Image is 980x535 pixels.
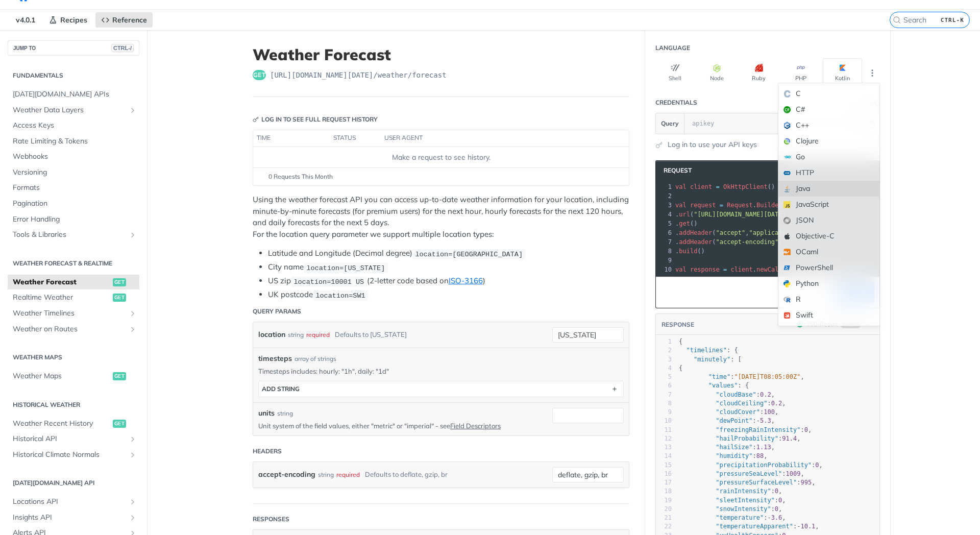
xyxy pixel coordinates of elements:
div: Credentials [655,98,697,107]
span: get [113,294,126,302]
a: Locations APIShow subpages for Locations API [8,494,139,509]
span: "cloudCeiling" [716,400,767,407]
span: Weather Timelines [13,308,126,319]
span: "hailSize" [716,444,752,451]
a: Weather Mapsget [8,369,139,384]
span: : { [679,347,738,354]
span: location=[GEOGRAPHIC_DATA] [415,250,523,258]
a: Weather TimelinesShow subpages for Weather Timelines [8,306,139,321]
span: 91.4 [782,435,797,442]
div: 13 [656,443,672,452]
div: 12 [656,434,672,443]
span: 1009 [786,470,801,477]
div: 10 [656,265,673,274]
span: Weather Forecast [13,277,110,287]
span: "precipitationProbability" [716,461,812,469]
span: "temperature" [716,514,764,521]
span: response [690,266,720,273]
a: Error Handling [8,212,139,227]
a: Webhooks [8,149,139,164]
a: Weather Data LayersShow subpages for Weather Data Layers [8,103,139,118]
span: Recipes [60,15,87,25]
div: 21 [656,514,672,522]
span: "time" [708,373,730,380]
button: Query [656,113,684,134]
span: . () [675,248,705,255]
div: 8 [656,399,672,408]
button: Show subpages for Insights API [129,514,137,522]
button: PHP [781,58,820,87]
button: Show subpages for Weather on Routes [129,325,137,333]
span: Reference [112,15,147,25]
span: 3.6 [771,514,782,521]
span: location=10001 US [293,278,364,285]
div: 17 [656,478,672,487]
span: : , [679,452,767,459]
div: 19 [656,496,672,505]
span: : , [679,408,778,416]
span: Rate Limiting & Tokens [13,136,137,147]
a: [DATE][DOMAIN_NAME] APIs [8,87,139,102]
span: { [679,338,682,345]
span: val [675,266,687,273]
span: Error Handling [13,214,137,225]
h2: Weather Forecast & realtime [8,259,139,268]
div: Go [778,149,879,165]
div: string [318,467,334,482]
span: { [679,364,682,372]
div: Clojure [778,133,879,149]
div: array of strings [295,354,336,363]
span: : , [679,514,786,521]
button: Shell [655,58,695,87]
span: "cloudBase" [716,391,756,398]
div: Log in to see full request history [253,115,378,124]
a: Tools & LibrariesShow subpages for Tools & Libraries [8,227,139,242]
div: 9 [656,256,673,265]
svg: Search [893,16,901,24]
span: "accept" [716,229,746,236]
span: newCall [756,266,782,273]
span: 0.2 [760,391,771,398]
span: "rainIntensity" [716,488,771,495]
p: Timesteps includes: hourly: "1h", daily: "1d" [258,367,624,376]
span: location=[US_STATE] [306,264,385,272]
th: time [253,130,330,147]
div: 4 [656,364,672,373]
h2: Weather Maps [8,353,139,362]
span: Builder [756,202,782,209]
span: Tools & Libraries [13,230,126,240]
span: url [679,211,690,218]
div: 14 [656,452,672,460]
div: 7 [656,391,672,399]
div: Defaults to [US_STATE] [335,327,407,342]
svg: Key [253,116,259,123]
span: . ( ) [675,211,793,218]
span: request [690,202,716,209]
span: 0 [804,426,808,433]
span: "pressureSeaLevel" [716,470,782,477]
h1: Weather Forecast [253,45,629,64]
p: Unit system of the field values, either "metric" or "imperial" - see [258,421,537,430]
div: 18 [656,487,672,496]
span: . () [675,220,697,227]
span: . () [675,202,790,209]
div: 2 [656,346,672,355]
div: required [336,467,360,482]
span: "minutely" [694,356,730,363]
kbd: CTRL-K [938,15,967,25]
span: : , [679,435,800,442]
button: Show subpages for Weather Timelines [129,309,137,318]
span: . ( ). () [675,266,852,273]
div: ADD string [262,385,300,393]
span: client [690,183,712,190]
span: addHeader [679,238,712,246]
span: : , [679,505,782,513]
span: get [113,372,126,380]
div: 11 [656,426,672,434]
span: "sleetIntensity" [716,497,775,504]
span: build [679,248,697,255]
span: Formats [13,183,137,193]
div: Defaults to deflate, gzip, br [365,467,448,482]
button: Show subpages for Tools & Libraries [129,231,137,239]
div: 7 [656,237,673,247]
